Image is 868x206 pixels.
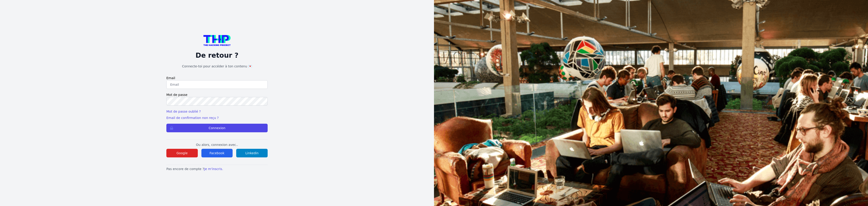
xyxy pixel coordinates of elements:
a: Email de confirmation non reçu ? [166,116,219,120]
label: Mot de passe [166,92,268,97]
a: Mot de passe oublié ? [166,110,201,113]
button: Linkedin [236,149,268,157]
a: Je m'inscris. [204,167,223,171]
label: Email [166,76,268,80]
p: Pas encore de compte ? [166,167,268,171]
button: Facebook [201,149,233,157]
button: Connexion [166,124,268,132]
p: Ou alors, connexion avec.. [166,142,268,147]
p: De retour ? [166,51,268,59]
button: Google [166,149,198,157]
h1: Connecte-toi pour accéder à ton contenu 💌 [166,64,268,69]
input: Email [166,80,268,89]
img: logo [203,35,231,46]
